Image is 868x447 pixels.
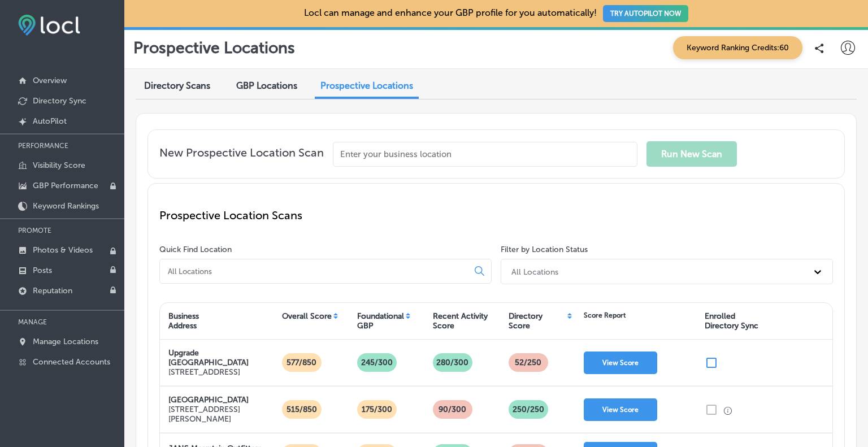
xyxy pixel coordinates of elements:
[825,162,840,171] div: 850
[159,209,833,222] p: Prospective Location Scans
[581,296,836,314] h2: Directory Score
[80,338,118,359] span: / 300
[665,127,716,136] span: Download PDF
[357,353,397,372] p: 245/300
[508,400,549,419] p: 250 /250
[18,66,66,90] div: Phone
[144,80,210,91] span: Directory Scans
[434,400,471,419] p: 90/300
[584,311,626,319] div: Score Report
[226,25,275,49] div: Address
[168,348,249,367] strong: Upgrade [GEOGRAPHIC_DATA]
[584,351,657,374] button: View Score
[280,31,706,44] div: [STREET_ADDRESS][PERSON_NAME] [GEOGRAPHIC_DATA], [GEOGRAPHIC_DATA], 63670
[72,72,163,84] div: [PHONE_NUMBER]
[324,338,362,359] span: /300
[33,266,52,275] p: Posts
[740,205,801,238] span: / 850
[501,245,588,254] label: Filter by Location Status
[33,116,67,126] p: AutoPilot
[180,66,239,90] div: Scan Date
[433,311,488,331] div: Recent Activity Score
[740,119,848,144] button: Share Report URL
[33,286,72,296] p: Reputation
[828,260,836,269] div: 0
[511,267,558,276] div: All Locations
[18,25,66,49] div: Name
[615,338,652,359] span: /250
[33,96,86,106] p: Directory Sync
[673,36,802,59] span: Keyword Ranking Credits: 60
[245,72,275,84] div: [DATE]
[581,376,836,433] div: Score based on number of directories enrolled versus not enrolled and consistency of data across ...
[32,209,229,239] div: Overall Business Score is the sum of your Foundational GBP Score, Recent Activity Score and Direc...
[33,181,98,190] p: GBP Performance
[168,367,265,377] p: [STREET_ADDRESS]
[133,38,295,57] p: Prospective Locations
[341,376,370,387] b: activity
[18,15,80,36] img: fda3e92497d09a02dc62c9cd864e3231.png
[32,185,229,203] h1: Overall Business Score
[646,141,737,167] button: Run New Scan
[30,376,285,433] div: Score based on Connected Google Business Profile and information with in GBP such as Name, Descri...
[33,76,67,85] p: Overview
[603,5,688,22] button: TRY AUTOPILOT NOW
[159,146,324,167] p: New Prospective Location Scan
[305,376,560,433] div: Based on of your Google Business Profile .
[30,325,285,362] div: 212
[825,223,840,232] div: 340
[357,400,397,419] p: 175/300
[282,353,321,372] p: 577/850
[33,201,99,211] p: Keyword Rankings
[168,395,249,405] strong: [GEOGRAPHIC_DATA]
[282,311,332,321] div: Overall Score
[305,376,557,397] b: promoting your business
[168,311,199,331] div: Business Address
[33,337,98,346] p: Manage Locations
[581,325,836,362] div: 18
[432,353,473,372] p: 280/300
[705,311,758,331] div: Enrolled Directory Sync
[33,160,85,170] p: Visibility Score
[357,311,404,331] div: Foundational GBP
[333,142,637,167] input: Enter your business location
[320,80,413,91] span: Prospective Locations
[33,357,110,367] p: Connected Accounts
[168,405,265,424] p: [STREET_ADDRESS][PERSON_NAME]
[159,245,232,254] label: Quick Find Location
[282,400,322,419] p: 515/850
[305,296,560,314] h2: Recent Activity Score
[167,266,466,276] input: All Locations
[236,80,297,91] span: GBP Locations
[640,178,740,246] span: 230
[30,296,285,314] h2: Foundational GBP Score
[33,245,93,255] p: Photos & Videos
[584,398,657,421] button: View Score
[72,31,209,44] b: Charleville Brewery & Winery
[18,119,302,150] h1: [DEMOGRAPHIC_DATA] Overview
[305,325,560,362] div: 0
[509,311,566,331] div: Directory Score
[510,353,546,372] p: 52 /250
[825,182,840,191] div: 680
